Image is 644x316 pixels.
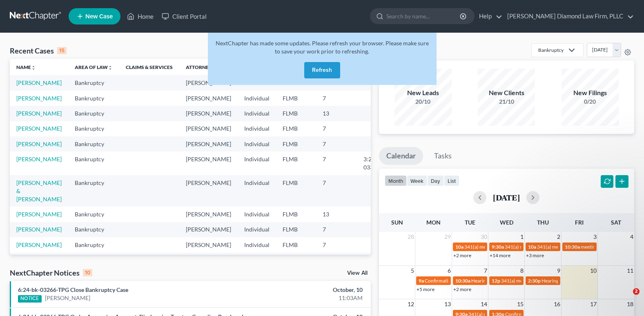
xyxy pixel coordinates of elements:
a: [PERSON_NAME] [45,294,90,302]
td: [PERSON_NAME] [179,253,238,268]
a: [PERSON_NAME] [16,79,62,86]
a: +2 more [453,252,471,258]
a: +5 more [417,286,435,292]
button: day [427,175,444,186]
th: Claims & Services [119,59,179,75]
a: [PERSON_NAME] [16,226,62,233]
td: FLMB [276,91,316,106]
td: FLMB [276,136,316,151]
td: [PERSON_NAME] [179,136,238,151]
td: Individual [238,136,276,151]
i: unfold_more [31,65,36,70]
span: 10:30a [455,278,470,284]
td: [PERSON_NAME] [179,237,238,252]
td: 13 [316,207,357,222]
td: FLMB [276,207,316,222]
td: [PERSON_NAME] [179,91,238,106]
span: 10a [455,244,464,250]
td: FLMB [276,175,316,207]
div: 10 [83,269,92,276]
td: Individual [238,222,276,237]
span: 29 [443,232,452,242]
span: 5 [410,266,415,276]
td: FLMB [276,237,316,252]
td: 7 [316,151,357,175]
span: 7 [483,266,488,276]
td: Bankruptcy [68,253,119,268]
div: October, 10 [253,286,363,294]
td: 7 [316,222,357,237]
td: FLMB [276,151,316,175]
span: Mon [426,219,441,226]
div: 15 [57,47,67,54]
td: [PERSON_NAME] [179,121,238,136]
td: Individual [238,151,276,175]
td: Individual [238,106,276,121]
div: Bankruptcy [538,47,564,53]
td: Individual [238,237,276,252]
td: FLMB [276,253,316,268]
td: Individual [238,91,276,106]
span: Confirmation Hearing for [PERSON_NAME] [425,278,518,284]
a: [PERSON_NAME] [16,156,62,162]
td: [PERSON_NAME] [179,151,238,175]
td: FLMB [276,106,316,121]
span: Hearing for [PERSON_NAME] & [PERSON_NAME] [471,278,578,284]
div: 11:03AM [253,294,363,302]
a: [PERSON_NAME] [16,110,62,117]
td: [PERSON_NAME] [179,175,238,207]
span: Sun [391,219,403,226]
td: Bankruptcy [68,106,119,121]
div: 21/10 [478,98,535,106]
td: 7 [316,253,357,268]
td: [PERSON_NAME] [179,106,238,121]
td: [PERSON_NAME] [179,222,238,237]
td: 7 [316,175,357,207]
a: [PERSON_NAME] [16,140,62,147]
td: Individual [238,253,276,268]
a: [PERSON_NAME] [16,95,62,102]
a: Help [475,9,502,24]
span: 12 [407,299,415,309]
td: Bankruptcy [68,207,119,222]
td: [PERSON_NAME] [179,207,238,222]
a: Calendar [379,147,423,165]
iframe: Intercom live chat [616,288,636,308]
a: Attorneyunfold_more [186,64,217,70]
td: Bankruptcy [68,222,119,237]
td: 3:25-bk-03371 [357,151,396,175]
div: Recent Cases [10,46,67,56]
button: week [407,175,427,186]
td: 7 [316,121,357,136]
td: Bankruptcy [68,175,119,207]
a: Client Portal [158,9,211,24]
td: Bankruptcy [68,136,119,151]
td: Bankruptcy [68,121,119,136]
span: 14 [480,299,488,309]
div: 20/10 [394,98,452,106]
td: Bankruptcy [68,91,119,106]
a: [PERSON_NAME] [16,125,62,132]
span: Tue [465,219,475,226]
td: 7 [316,237,357,252]
i: unfold_more [108,65,113,70]
a: Area of Lawunfold_more [75,64,113,70]
input: Search by name... [386,9,461,24]
span: 6 [447,266,452,276]
div: New Leads [394,88,452,98]
td: FLMB [276,222,316,237]
div: NextChapter Notices [10,268,92,278]
span: 28 [407,232,415,242]
button: list [444,175,459,186]
td: Individual [238,121,276,136]
td: Individual [238,207,276,222]
td: 7 [316,91,357,106]
td: 7 [316,136,357,151]
td: Bankruptcy [68,151,119,175]
span: 2 [633,288,640,295]
td: [PERSON_NAME] [179,75,238,90]
a: [PERSON_NAME] [16,211,62,218]
td: Bankruptcy [68,75,119,90]
td: 13 [316,106,357,121]
span: 13 [443,299,452,309]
